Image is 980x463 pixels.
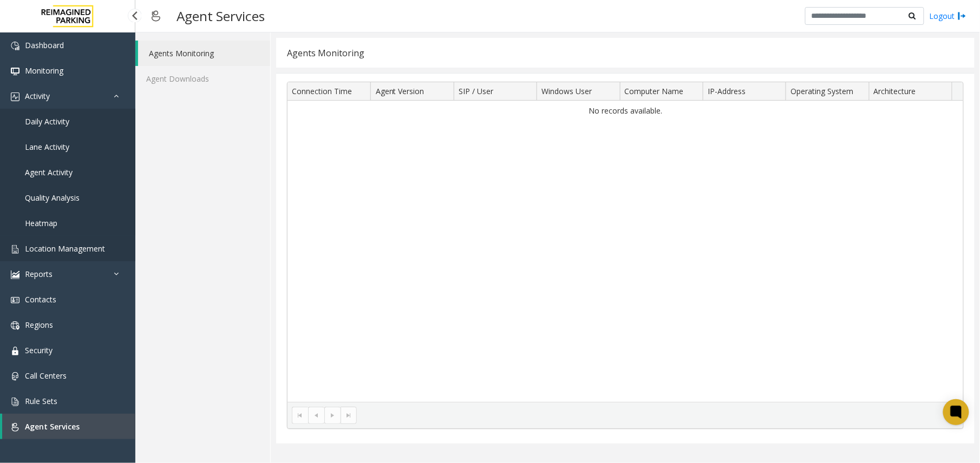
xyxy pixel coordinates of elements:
[791,86,854,96] span: Operating System
[25,91,50,101] span: Activity
[138,41,270,66] a: Agents Monitoring
[25,167,73,177] span: Agent Activity
[376,86,424,96] span: Agent Version
[542,86,592,96] span: Windows User
[11,296,19,305] img: 'icon'
[288,82,963,402] div: Data table
[25,40,64,50] span: Dashboard
[11,245,19,254] img: 'icon'
[958,10,966,22] img: logout
[288,101,963,121] td: No records available.
[25,142,69,152] span: Lane Activity
[25,371,67,381] span: Call Centers
[11,398,19,406] img: 'icon'
[25,294,56,305] span: Contacts
[25,116,69,127] span: Daily Activity
[11,321,19,330] img: 'icon'
[625,86,684,96] span: Computer Name
[171,3,270,29] h3: Agent Services
[25,65,63,76] span: Monitoring
[11,92,19,101] img: 'icon'
[135,66,270,91] a: Agent Downloads
[146,3,166,29] img: pageIcon
[25,193,80,203] span: Quality Analysis
[2,414,135,439] a: Agent Services
[874,86,916,96] span: Architecture
[11,67,19,76] img: 'icon'
[25,269,53,279] span: Reports
[459,86,493,96] span: SIP / User
[930,10,966,22] a: Logout
[11,270,19,279] img: 'icon'
[25,345,53,355] span: Security
[11,372,19,381] img: 'icon'
[708,86,746,96] span: IP-Address
[25,396,57,406] span: Rule Sets
[11,347,19,355] img: 'icon'
[11,423,19,432] img: 'icon'
[287,46,364,60] div: Agents Monitoring
[25,320,53,330] span: Regions
[25,243,105,254] span: Location Management
[25,421,80,432] span: Agent Services
[11,42,19,50] img: 'icon'
[292,86,352,96] span: Connection Time
[25,218,57,228] span: Heatmap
